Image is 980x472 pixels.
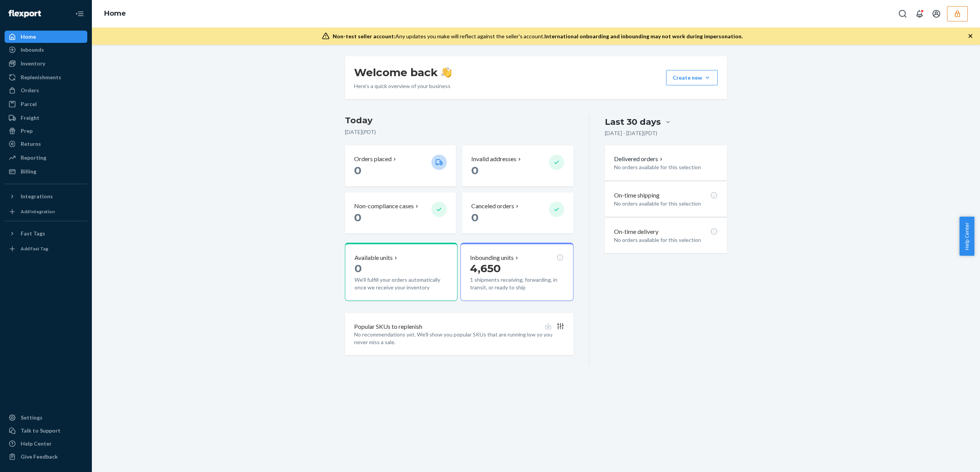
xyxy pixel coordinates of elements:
[5,206,87,218] a: Add Integration
[471,164,479,177] span: 0
[614,200,718,207] p: No orders available for this selection
[614,227,658,236] p: On-time delivery
[5,98,87,110] a: Parcel
[345,114,573,127] h3: Today
[441,67,452,78] img: hand-wave emoji
[333,33,395,39] span: Non-test seller account:
[912,6,927,21] button: Open notifications
[5,152,87,164] a: Reporting
[5,227,87,240] button: Fast Tags
[345,145,456,186] button: Orders placed 0
[21,60,45,67] div: Inventory
[5,425,87,437] button: Talk to Support
[354,202,414,211] p: Non-compliance cases
[929,6,944,21] button: Open account menu
[5,165,87,178] a: Billing
[471,211,479,224] span: 0
[21,114,39,122] div: Freight
[5,84,87,96] a: Orders
[354,331,564,346] p: No recommendations yet. We’ll show you popular SKUs that are running low so you never miss a sale.
[354,211,361,224] span: 0
[895,6,910,21] button: Open Search Box
[614,155,664,163] button: Delivered orders
[5,44,87,56] a: Inbounds
[354,164,361,177] span: 0
[5,243,87,255] a: Add Fast Tag
[98,3,132,25] ol: breadcrumbs
[21,127,33,135] div: Prep
[104,9,126,18] a: Home
[21,87,39,94] div: Orders
[354,276,448,291] p: We'll fulfill your orders automatically once we receive your inventory
[354,82,452,90] p: Here’s a quick overview of your business
[21,100,37,108] div: Parcel
[471,155,516,163] p: Invalid addresses
[345,243,457,301] button: Available units0We'll fulfill your orders automatically once we receive your inventory
[345,193,456,234] button: Non-compliance cases 0
[354,155,392,163] p: Orders placed
[5,138,87,150] a: Returns
[5,71,87,83] a: Replenishments
[930,449,972,468] iframe: Opens a widget where you can chat to one of our agents
[354,322,422,331] p: Popular SKUs to replenish
[21,193,53,200] div: Integrations
[462,145,573,186] button: Invalid addresses 0
[461,243,573,301] button: Inbounding units4,6501 shipments receiving, forwarding, in transit, or ready to ship
[21,427,60,434] div: Talk to Support
[614,236,718,244] p: No orders available for this selection
[354,253,393,262] p: Available units
[354,65,452,79] h1: Welcome back
[21,154,46,162] div: Reporting
[470,253,514,262] p: Inbounding units
[544,33,743,39] span: International onboarding and inbounding may not work during impersonation.
[5,412,87,424] a: Settings
[21,168,36,175] div: Billing
[8,10,41,18] img: Flexport logo
[21,46,44,54] div: Inbounds
[21,440,52,448] div: Help Center
[5,31,87,43] a: Home
[21,208,55,215] div: Add Integration
[471,202,514,211] p: Canceled orders
[21,414,42,421] div: Settings
[333,33,743,40] div: Any updates you make will reflect against the seller's account.
[21,230,45,237] div: Fast Tags
[5,112,87,124] a: Freight
[5,125,87,137] a: Prep
[959,217,974,256] button: Help Center
[462,193,573,234] button: Canceled orders 0
[5,57,87,70] a: Inventory
[470,276,563,291] p: 1 shipments receiving, forwarding, in transit, or ready to ship
[5,451,87,463] button: Give Feedback
[614,163,718,171] p: No orders available for this selection
[21,33,36,41] div: Home
[614,191,660,200] p: On-time shipping
[21,73,61,81] div: Replenishments
[605,116,661,128] div: Last 30 days
[72,6,87,21] button: Close Navigation
[345,128,573,136] p: [DATE] ( PDT )
[470,262,501,275] span: 4,650
[21,140,41,148] div: Returns
[666,70,718,85] button: Create new
[21,245,48,252] div: Add Fast Tag
[5,190,87,203] button: Integrations
[21,453,58,461] div: Give Feedback
[354,262,362,275] span: 0
[5,438,87,450] a: Help Center
[605,129,657,137] p: [DATE] - [DATE] ( PDT )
